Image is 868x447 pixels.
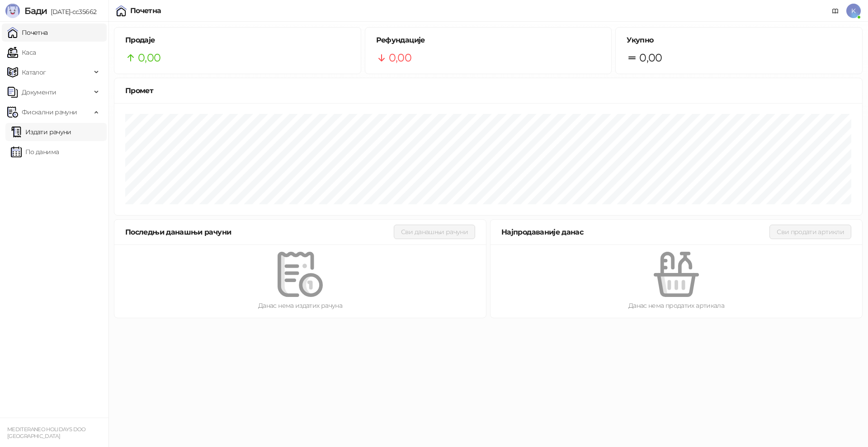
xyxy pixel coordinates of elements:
[846,4,861,18] span: K
[828,4,843,18] a: Документација
[22,103,77,121] span: Фискални рачуни
[769,225,851,239] button: Сви продати артикли
[376,35,601,46] h5: Рефундације
[394,225,475,239] button: Сви данашњи рачуни
[501,226,769,238] div: Најпродаваније данас
[125,85,851,96] div: Промет
[7,426,86,439] small: MEDITERANEO HOLIDAYS DOO [GEOGRAPHIC_DATA]
[639,49,662,66] span: 0,00
[389,49,411,66] span: 0,00
[11,123,71,141] a: Издати рачуни
[7,43,36,61] a: Каса
[22,63,46,81] span: Каталог
[130,7,161,14] div: Почетна
[47,8,96,16] span: [DATE]-cc35662
[24,5,47,16] span: Бади
[11,143,59,161] a: По данима
[125,226,394,238] div: Последњи данашњи рачуни
[125,35,350,46] h5: Продаје
[505,301,848,311] div: Данас нема продатих артикала
[138,49,160,66] span: 0,00
[5,4,20,18] img: Logo
[627,35,851,46] h5: Укупно
[7,24,48,42] a: Почетна
[129,301,472,311] div: Данас нема издатих рачуна
[22,83,56,101] span: Документи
